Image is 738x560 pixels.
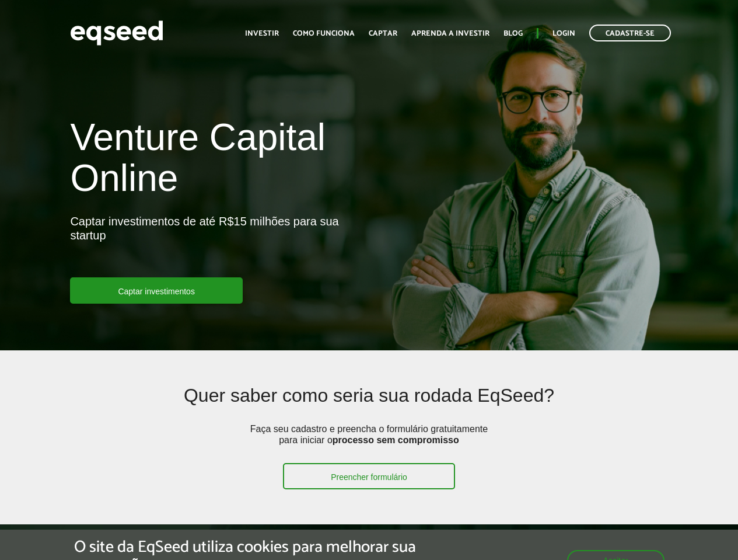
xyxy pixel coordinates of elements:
[503,30,523,37] a: Blog
[333,435,459,445] strong: processo sem compromisso
[552,30,575,37] a: Login
[70,18,163,48] img: EqSeed
[589,25,671,41] a: Cadastre-se
[283,463,455,489] a: Preencher formulário
[132,385,606,423] h2: Quer saber como seria sua rodada EqSeed?
[246,423,491,463] p: Faça seu cadastro e preencha o formulário gratuitamente para iniciar o
[411,30,489,37] a: Aprenda a investir
[70,214,360,277] p: Captar investimentos de até R$15 milhões para sua startup
[70,277,243,304] a: Captar investimentos
[70,117,360,205] h1: Venture Capital Online
[293,30,355,37] a: Como funciona
[369,30,397,37] a: Captar
[245,30,279,37] a: Investir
